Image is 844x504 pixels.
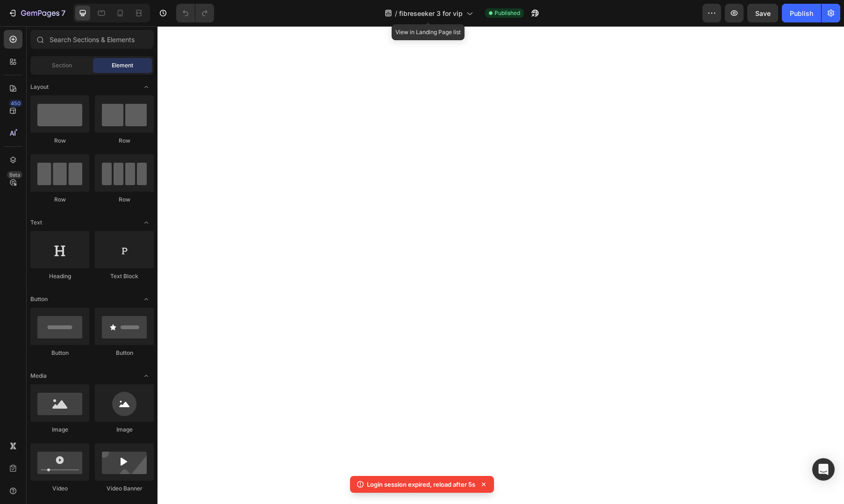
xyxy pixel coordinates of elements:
button: 7 [4,4,70,22]
div: Button [95,349,154,357]
span: Published [494,9,520,17]
div: Open Intercom Messenger [812,458,835,481]
span: Layout [30,83,49,91]
span: Button [30,295,48,303]
button: Save [747,4,778,22]
span: Element [112,61,133,70]
div: Image [30,425,89,434]
p: 7 [61,7,65,19]
span: Toggle open [139,368,154,383]
div: Beta [7,171,22,179]
iframe: Design area [157,26,844,504]
span: / [395,8,397,18]
div: Text Block [95,272,154,281]
span: Section [52,61,72,70]
div: Video [30,484,89,493]
div: Row [95,137,154,145]
span: Media [30,372,47,380]
div: Publish [790,8,813,18]
div: Undo/Redo [176,4,214,22]
span: fibreseeker 3 for vip [399,8,463,18]
p: Login session expired, reload after 5s [367,480,475,489]
input: Search Sections & Elements [30,30,154,49]
div: Heading [30,272,89,281]
div: Image [95,425,154,434]
div: Row [30,195,89,204]
span: Text [30,218,42,227]
div: 450 [9,100,22,107]
span: Save [755,9,771,17]
button: Publish [782,4,821,22]
span: Toggle open [139,79,154,94]
div: Button [30,349,89,357]
span: Toggle open [139,292,154,307]
span: Toggle open [139,215,154,230]
div: Row [30,137,89,145]
div: Video Banner [95,484,154,493]
div: Row [95,195,154,204]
